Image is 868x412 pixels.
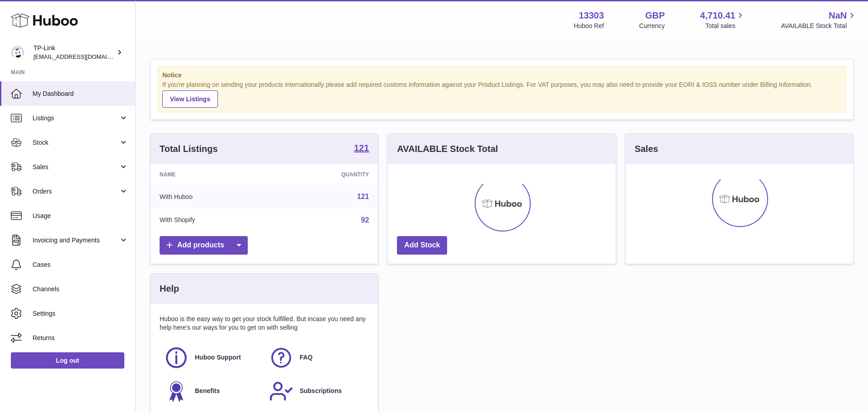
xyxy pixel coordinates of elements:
[33,53,133,60] span: [EMAIL_ADDRESS][DOMAIN_NAME]
[829,9,847,22] span: NaN
[705,22,745,30] span: Total sales
[160,143,218,155] h3: Total Listings
[151,185,273,208] td: With Huboo
[781,22,857,30] span: AVAILABLE Stock Total
[273,164,378,185] th: Quantity
[162,90,218,108] a: View Listings
[269,346,365,370] a: FAQ
[162,71,841,80] strong: Notice
[195,387,220,395] span: Benefits
[160,283,179,295] h3: Help
[354,143,369,154] a: 121
[639,22,665,30] div: Currency
[33,260,128,269] span: Cases
[361,216,369,224] a: 92
[160,236,248,255] a: Add products
[33,236,119,245] span: Invoicing and Payments
[269,379,365,403] a: Subscriptions
[300,353,313,362] span: FAQ
[160,315,369,332] p: Huboo is the easy way to get your stock fulfilled. But incase you need any help here's our ways f...
[397,143,498,155] h3: AVAILABLE Stock Total
[700,9,746,30] a: 4,710.41 Total sales
[164,346,260,370] a: Huboo Support
[645,9,665,22] strong: GBP
[33,285,128,294] span: Channels
[11,46,24,59] img: internalAdmin-13303@internal.huboo.com
[357,193,369,200] a: 121
[151,164,273,185] th: Name
[162,81,841,108] div: If you're planning on sending your products internationally please add required customs informati...
[300,387,342,395] span: Subscriptions
[11,352,124,369] a: Log out
[354,143,369,152] strong: 121
[635,143,658,155] h3: Sales
[33,138,119,147] span: Stock
[781,9,857,30] a: NaN AVAILABLE Stock Total
[33,90,128,98] span: My Dashboard
[397,236,447,255] a: Add Stock
[151,208,273,232] td: With Shopify
[33,309,128,318] span: Settings
[195,353,241,362] span: Huboo Support
[33,114,119,123] span: Listings
[33,187,119,196] span: Orders
[574,22,604,30] div: Huboo Ref
[579,9,604,22] strong: 13303
[33,44,115,61] div: TP-Link
[700,9,736,22] span: 4,710.41
[33,212,128,220] span: Usage
[164,379,260,403] a: Benefits
[33,334,128,342] span: Returns
[33,163,119,171] span: Sales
